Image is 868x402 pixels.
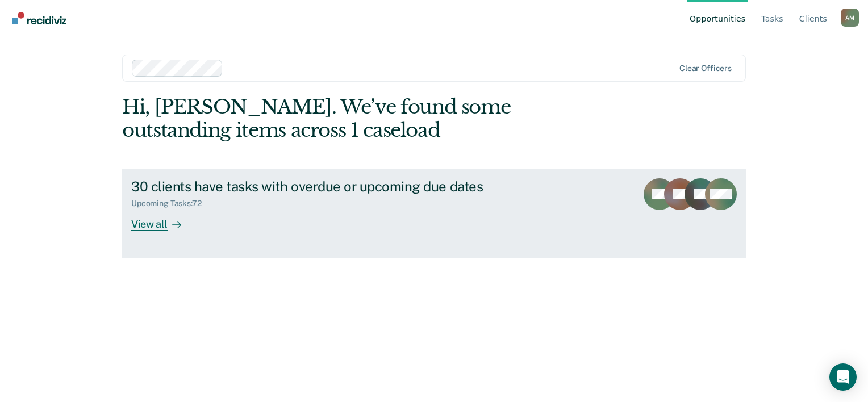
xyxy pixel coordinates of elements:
div: 30 clients have tasks with overdue or upcoming due dates [131,178,530,195]
a: 30 clients have tasks with overdue or upcoming due datesUpcoming Tasks:72View all [122,169,746,258]
button: Profile dropdown button [841,9,859,27]
div: Hi, [PERSON_NAME]. We’ve found some outstanding items across 1 caseload [122,95,621,142]
img: Recidiviz [12,12,66,24]
div: Upcoming Tasks : 72 [131,199,211,208]
div: A M [841,9,859,27]
div: View all [131,208,195,231]
div: Open Intercom Messenger [829,363,857,391]
div: Clear officers [679,64,732,73]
